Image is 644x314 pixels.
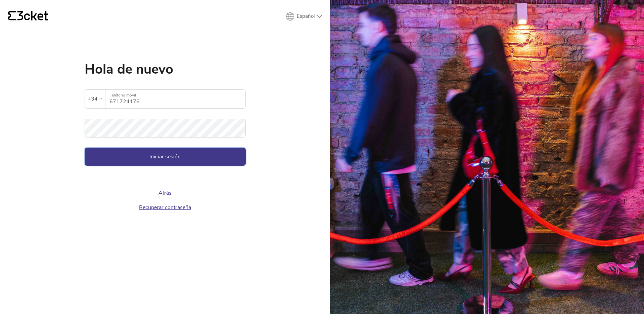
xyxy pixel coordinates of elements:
h1: Hola de nuevo [85,63,246,76]
g: {' '} [8,11,16,21]
label: Teléfono móvil [105,90,245,101]
a: Atrás [158,189,172,197]
a: {' '} [8,11,48,22]
a: Recuperar contraseña [139,204,191,211]
div: +34 [88,94,98,104]
input: Teléfono móvil [109,90,245,108]
button: Iniciar sesión [85,148,246,166]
